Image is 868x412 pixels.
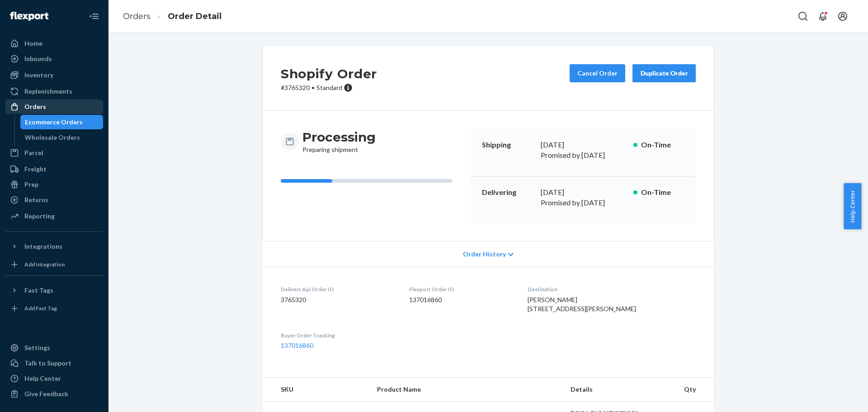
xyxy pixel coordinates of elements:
dd: 137016860 [409,295,514,304]
a: Home [5,36,103,51]
dd: 3765320 [281,295,395,304]
button: Integrations [5,239,103,254]
div: Parcel [24,148,43,157]
th: Details [563,378,663,402]
th: Qty [663,378,714,402]
h3: Processing [302,129,376,145]
a: Add Fast Tag [5,301,103,316]
p: On-Time [641,140,685,150]
th: Product Name [370,378,563,402]
a: Add Integration [5,257,103,272]
button: Close Navigation [85,7,103,25]
div: Home [24,39,42,48]
button: Open notifications [814,7,832,25]
dt: Destination [528,285,696,293]
p: On-Time [641,187,685,198]
a: Ecommerce Orders [20,115,104,129]
div: Inventory [24,71,53,80]
div: Orders [24,102,46,111]
p: Promised by [DATE] [541,198,626,208]
img: Flexport logo [10,12,48,21]
div: Reporting [24,212,55,221]
span: Standard [316,84,342,91]
a: Talk to Support [5,356,103,370]
div: Add Integration [24,260,65,268]
div: Settings [24,343,50,352]
p: Shipping [482,140,533,150]
button: Give Feedback [5,387,103,401]
div: [DATE] [541,140,626,150]
div: [DATE] [541,187,626,198]
div: Integrations [24,242,62,251]
a: Inbounds [5,52,103,66]
a: 137016860 [281,341,313,349]
a: Freight [5,162,103,176]
button: Duplicate Order [632,64,696,82]
a: Wholesale Orders [20,130,104,145]
th: SKU [263,378,370,402]
dt: Buyer Order Tracking [281,331,395,339]
button: Open account menu [834,7,852,25]
div: Prep [24,180,38,189]
div: Wholesale Orders [25,133,80,142]
div: Add Fast Tag [24,304,57,312]
div: Freight [24,165,47,174]
span: • [311,84,315,91]
button: Help Center [844,183,861,229]
a: Inventory [5,68,103,82]
div: Returns [24,195,48,204]
a: Replenishments [5,84,103,99]
div: Ecommerce Orders [25,118,83,127]
a: Order Detail [168,11,222,21]
div: Give Feedback [24,389,68,398]
h2: Shopify Order [281,64,377,83]
div: Replenishments [24,87,72,96]
dt: Deliverr Api Order ID [281,285,395,293]
a: Orders [123,11,151,21]
ol: breadcrumbs [116,3,229,30]
div: Help Center [24,374,61,383]
span: [PERSON_NAME] [STREET_ADDRESS][PERSON_NAME] [528,296,636,313]
div: Preparing shipment [302,129,376,154]
a: Prep [5,177,103,192]
button: Cancel Order [570,64,625,82]
button: Open Search Box [794,7,812,25]
div: Inbounds [24,54,52,63]
div: Fast Tags [24,286,53,295]
div: Talk to Support [24,359,71,368]
a: Reporting [5,209,103,223]
p: Delivering [482,187,533,198]
p: # 3765320 [281,83,377,92]
dt: Flexport Order ID [409,285,514,293]
button: Fast Tags [5,283,103,298]
a: Parcel [5,146,103,160]
a: Help Center [5,371,103,386]
div: Duplicate Order [640,69,688,78]
p: Promised by [DATE] [541,150,626,161]
span: Order History [463,250,506,259]
a: Orders [5,99,103,114]
a: Returns [5,193,103,207]
a: Settings [5,341,103,355]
